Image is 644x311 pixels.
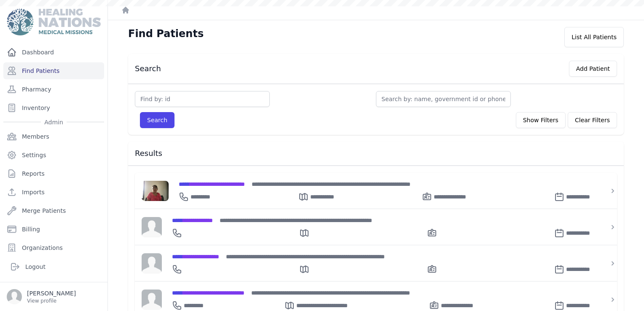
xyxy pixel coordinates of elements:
[7,258,101,275] a: Logout
[135,148,617,158] h3: Results
[564,27,624,47] div: List All Patients
[135,91,270,107] input: Find by: id
[142,217,162,237] img: person-242608b1a05df3501eefc295dc1bc67a.jpg
[3,99,104,116] a: Inventory
[27,298,76,304] p: View profile
[7,8,100,35] img: Medical Missions EMR
[3,128,104,145] a: Members
[3,165,104,182] a: Reports
[3,62,104,79] a: Find Patients
[3,44,104,61] a: Dashboard
[142,181,169,201] img: MQ43ZgDx80PUMgu3BZ7gPfZwzsYUjIcP73Fzu6uT9P8HTv8cwKksWjYAAAAldEVYdGRhdGU6Y3JlYXRlADIwMjUtMDYtMTJUM...
[3,81,104,98] a: Pharmacy
[568,112,617,128] button: Clear Filters
[376,91,511,107] input: Search by: name, government id or phone
[569,61,617,77] button: Add Patient
[3,184,104,201] a: Imports
[27,289,76,298] p: [PERSON_NAME]
[7,289,101,304] a: [PERSON_NAME] View profile
[41,118,67,126] span: Admin
[3,239,104,256] a: Organizations
[3,221,104,238] a: Billing
[516,112,566,128] button: Show Filters
[140,112,174,128] button: Search
[142,253,162,273] img: person-242608b1a05df3501eefc295dc1bc67a.jpg
[3,202,104,219] a: Merge Patients
[142,290,162,310] img: person-242608b1a05df3501eefc295dc1bc67a.jpg
[3,147,104,164] a: Settings
[135,64,161,74] h3: Search
[128,27,204,40] h1: Find Patients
